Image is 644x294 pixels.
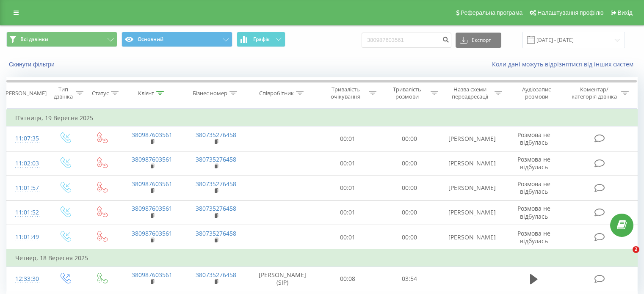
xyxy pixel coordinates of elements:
[259,90,294,97] div: Співробітник
[512,86,561,100] div: Аудіозапис розмови
[517,155,550,171] span: Розмова не відбулась
[317,225,379,250] td: 00:01
[317,176,379,200] td: 00:01
[440,126,504,151] td: [PERSON_NAME]
[196,155,236,163] a: 380735276458
[132,180,172,188] a: 380987603561
[317,267,379,291] td: 00:08
[15,130,38,147] div: 11:07:35
[15,155,38,172] div: 11:02:03
[492,60,638,68] a: Коли дані можуть відрізнятися вiд інших систем
[196,229,236,237] a: 380735276458
[7,110,638,126] td: П’ятниця, 19 Вересня 2025
[456,33,501,48] button: Експорт
[6,32,117,47] button: Всі дзвінки
[6,60,59,68] button: Скинути фільтри
[122,32,232,47] button: Основний
[196,180,236,188] a: 380735276458
[196,131,236,139] a: 380735276458
[517,131,550,146] span: Розмова не відбулась
[53,86,73,100] div: Тип дзвінка
[132,204,172,212] a: 380987603561
[237,32,285,47] button: Графік
[440,151,504,176] td: [PERSON_NAME]
[379,126,440,151] td: 00:00
[615,246,636,267] iframe: Intercom live chat
[20,36,48,43] span: Всі дзвінки
[132,155,172,163] a: 380987603561
[379,151,440,176] td: 00:00
[386,86,428,100] div: Тривалість розмови
[379,200,440,225] td: 00:00
[317,200,379,225] td: 00:01
[325,86,367,100] div: Тривалість очікування
[569,86,619,100] div: Коментар/категорія дзвінка
[193,90,227,97] div: Бізнес номер
[440,225,504,250] td: [PERSON_NAME]
[15,271,38,287] div: 12:33:30
[633,246,639,253] span: 2
[15,204,38,221] div: 11:01:52
[196,204,236,212] a: 380735276458
[132,229,172,237] a: 380987603561
[132,131,172,139] a: 380987603561
[253,36,270,42] span: Графік
[248,267,317,291] td: [PERSON_NAME] (SIP)
[138,90,154,97] div: Клієнт
[379,225,440,250] td: 00:00
[362,33,451,48] input: Пошук за номером
[7,250,638,267] td: Четвер, 18 Вересня 2025
[15,229,38,245] div: 11:01:49
[517,204,550,220] span: Розмова не відбулась
[448,86,492,100] div: Назва схеми переадресації
[196,271,236,279] a: 380735276458
[461,9,523,16] span: Реферальна програма
[15,180,38,196] div: 11:01:57
[517,180,550,195] span: Розмова не відбулась
[317,126,379,151] td: 00:01
[379,267,440,291] td: 03:54
[4,90,47,97] div: [PERSON_NAME]
[92,90,109,97] div: Статус
[132,271,172,279] a: 380987603561
[618,9,633,16] span: Вихід
[379,176,440,200] td: 00:00
[440,176,504,200] td: [PERSON_NAME]
[537,9,603,16] span: Налаштування профілю
[517,229,550,245] span: Розмова не відбулась
[317,151,379,176] td: 00:01
[440,200,504,225] td: [PERSON_NAME]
